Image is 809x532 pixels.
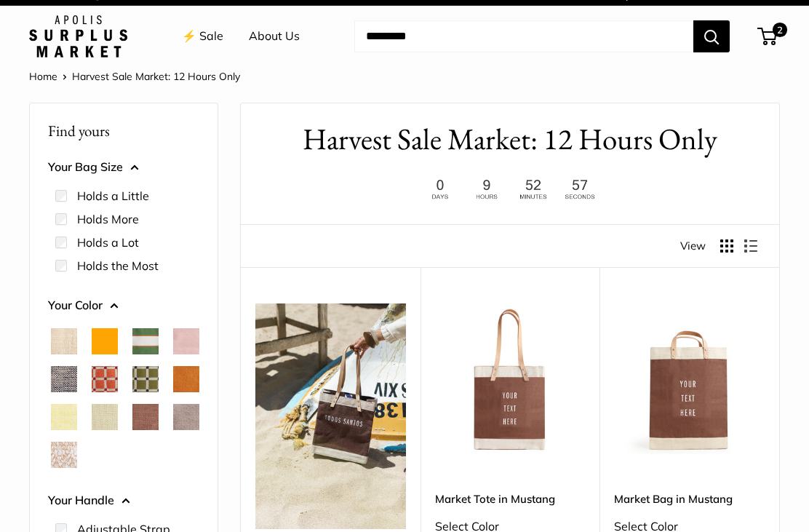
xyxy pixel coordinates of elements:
button: Orange [92,328,118,354]
span: View [680,236,706,256]
button: Blush [173,328,199,354]
a: Home [29,70,57,83]
a: Market Tote in Mustang [435,491,586,507]
label: Holds a Lot [77,234,139,251]
img: Apolis: Surplus Market [29,15,127,57]
button: Chambray [51,366,77,392]
button: Taupe [173,404,199,430]
a: Market Bag in MustangMarket Bag in Mustang [614,303,765,454]
input: Search... [354,20,693,52]
a: About Us [249,25,300,47]
img: Market Bag in Mustang [614,303,765,454]
button: Chenille Window Sage [132,366,159,392]
span: Harvest Sale Market: 12 Hours Only [72,70,240,83]
a: Market Tote in MustangMarket Tote in Mustang [435,303,586,454]
span: 2 [773,23,787,37]
button: Search [693,20,730,52]
button: Your Color [48,295,199,317]
button: Your Handle [48,490,199,512]
button: Display products as grid [720,239,733,253]
p: Find yours [48,116,199,145]
label: Holds the Most [77,257,159,274]
label: Holds a Little [77,187,149,205]
a: 2 [759,28,777,45]
label: Holds More [77,210,139,228]
button: Your Bag Size [48,156,199,178]
nav: Breadcrumb [29,67,240,86]
img: Mustang is a rich chocolate mousse brown — a touch of earthy ease, bring along during slow mornin... [255,303,406,529]
button: White Porcelain [51,442,77,468]
h1: Harvest Sale Market: 12 Hours Only [263,118,757,161]
button: Display products as list [744,239,757,253]
button: Cognac [173,366,199,392]
button: Mint Sorbet [92,404,118,430]
button: Natural [51,328,77,354]
img: Market Tote in Mustang [435,303,586,454]
button: Daisy [51,404,77,430]
button: Chenille Window Brick [92,366,118,392]
button: Mustang [132,404,159,430]
a: Market Bag in Mustang [614,491,765,507]
img: 12 hours only. Ends at 8pm [419,175,601,204]
button: Court Green [132,328,159,354]
a: ⚡️ Sale [182,25,223,47]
